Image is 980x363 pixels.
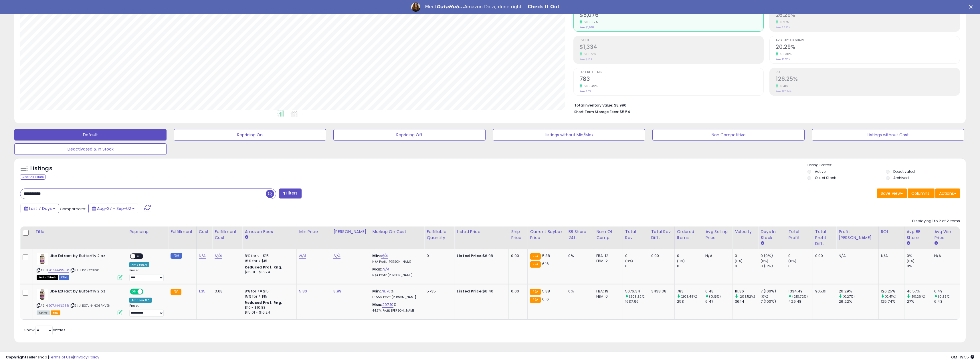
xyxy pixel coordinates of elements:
[677,264,703,269] div: 0
[50,253,119,260] b: Ube Extract by Butterfly 2 oz
[50,289,119,296] b: Ube Extract by Butterfly 2 oz
[761,253,786,258] div: 0 (0%)
[582,52,596,56] small: 210.72%
[299,253,306,259] a: N/A
[6,355,99,360] div: seller snap | |
[677,259,685,263] small: (0%)
[677,229,701,241] div: Ordered Items
[907,299,932,304] div: 27%
[792,294,808,299] small: (210.72%)
[839,299,878,304] div: 26.22%
[778,84,788,88] small: 0.41%
[59,275,69,280] span: FBM
[580,12,764,19] h2: $5,076
[37,253,122,279] div: ASIN:
[620,109,630,115] span: $5.54
[951,354,974,360] span: 2025-09-10 19:55 GMT
[907,264,932,269] div: 0%
[511,289,523,294] div: 0.00
[30,165,52,173] h5: Listings
[580,39,764,42] span: Profit
[934,253,955,258] div: N/A
[907,259,915,263] small: (0%)
[49,354,73,360] a: Terms of Use
[681,294,697,299] small: (209.49%)
[382,266,389,272] a: N/A
[372,288,381,294] b: Min:
[596,229,620,241] div: Num of Comp.
[245,305,292,310] div: $10 - $10.83
[910,294,925,299] small: (50.26%)
[911,190,929,196] span: Columns
[812,129,964,141] button: Listings without Cost
[333,129,486,141] button: Repricing Off
[174,129,326,141] button: Repricing On
[568,229,591,241] div: BB Share 24h.
[934,241,938,246] small: Avg Win Price.
[735,229,756,235] div: Velocity
[582,84,598,88] small: 209.49%
[14,143,167,155] button: Deactivated & In Stock
[881,229,902,235] div: ROI
[129,268,164,281] div: Preset:
[29,206,52,211] span: Last 7 Days
[370,226,424,249] th: The percentage added to the cost of goods (COGS) that forms the calculator for Min & Max prices.
[37,310,50,315] span: All listings currently available for purchase on Amazon
[934,299,960,304] div: 6.43
[381,253,388,259] a: N/A
[908,188,935,198] button: Columns
[142,289,152,294] span: OFF
[457,288,483,294] b: Listed Price:
[652,129,805,141] button: Non Competitive
[97,206,131,211] span: Aug-27 - Sep-02
[372,302,382,307] b: Max:
[568,289,589,294] div: 0%
[279,188,301,198] button: Filters
[815,169,825,174] label: Active
[839,289,878,294] div: 26.29%
[48,268,69,273] a: B07JH4NG6R
[372,266,382,272] b: Max:
[372,253,381,258] b: Min:
[761,294,769,299] small: (0%)
[14,129,167,141] button: Default
[776,12,960,19] h2: 26.29%
[372,302,420,313] div: %
[372,260,420,264] p: N/A Profit [PERSON_NAME]
[580,44,764,51] h2: $1,334
[709,294,721,299] small: (0.15%)
[21,204,59,213] button: Last 7 Days
[245,310,292,315] div: $15.01 - $16.24
[129,262,149,267] div: Amazon AI
[776,71,960,74] span: ROI
[881,299,904,304] div: 125.74%
[788,259,796,263] small: (0%)
[574,109,619,114] b: Short Term Storage Fees:
[788,253,812,258] div: 0
[580,76,764,83] h2: 783
[881,253,900,258] div: N/A
[530,289,541,295] small: FBA
[815,175,836,180] label: Out of Stock
[596,253,618,258] div: FBA: 12
[245,270,292,275] div: $15.01 - $16.24
[129,304,164,317] div: Preset:
[530,229,563,241] div: Current Buybox Price
[411,3,420,12] img: Profile image for Georgie
[761,229,783,241] div: Days In Stock
[739,294,755,299] small: (209.52%)
[381,288,391,294] a: 79.70
[245,300,282,305] b: Reduced Prof. Rng.
[677,289,703,294] div: 783
[372,229,422,235] div: Markup on Cost
[580,58,593,61] small: Prev: $429
[625,264,649,269] div: 0
[677,253,703,258] div: 0
[245,229,294,235] div: Amazon Fees
[48,303,69,308] a: B07JH4NG6R
[596,289,618,294] div: FBA: 19
[735,289,758,294] div: 111.86
[677,299,703,304] div: 253
[574,103,613,108] b: Total Inventory Value:
[735,253,758,258] div: 0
